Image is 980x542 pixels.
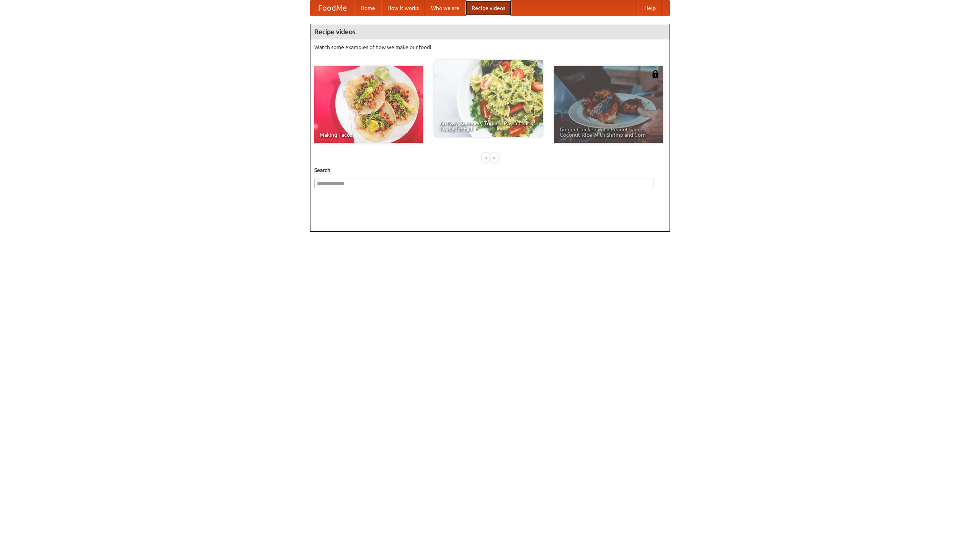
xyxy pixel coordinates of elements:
img: 483408.png [652,70,659,78]
a: Home [354,0,381,16]
a: Who we are [425,0,465,16]
a: Help [638,0,662,16]
span: An Easy, Summery Tomato Pasta That's Ready for Fall [439,121,537,131]
div: » [491,153,498,162]
a: An Easy, Summery Tomato Pasta That's Ready for Fall [434,60,543,137]
p: Watch some examples of how we make our food! [314,43,666,51]
a: Making Tacos [314,66,423,143]
a: Recipe videos [465,0,511,16]
a: How it works [381,0,425,16]
a: FoodMe [310,0,354,16]
div: « [482,153,489,162]
h5: Search [314,166,666,174]
span: Making Tacos [320,132,418,138]
h4: Recipe videos [310,24,670,39]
